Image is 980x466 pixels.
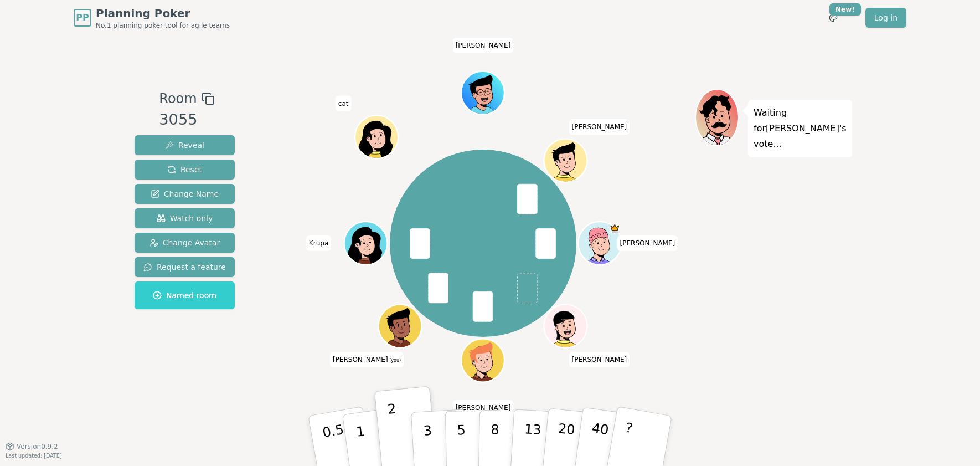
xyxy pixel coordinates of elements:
span: Request a feature [143,262,226,273]
button: Reveal [135,135,235,155]
button: Click to change your avatar [380,306,420,346]
span: Click to change your name [453,38,514,53]
button: Named room [135,281,235,309]
span: Corey is the host [610,223,621,234]
button: Change Name [135,184,235,204]
p: 2 [387,401,401,462]
button: Reset [135,160,235,180]
span: Change Name [151,188,219,199]
span: Last updated: [DATE] [6,453,62,459]
button: Change Avatar [135,233,235,253]
span: Click to change your name [453,400,514,416]
span: Click to change your name [569,119,630,135]
span: Change Avatar [149,237,220,248]
button: New! [823,8,843,28]
span: Click to change your name [569,352,630,367]
span: Planning Poker [96,6,230,21]
span: No.1 planning poker tool for agile teams [96,21,230,30]
span: Click to change your name [336,96,352,111]
span: Watch only [157,213,213,224]
div: 3055 [159,109,214,131]
span: Named room [153,290,216,301]
button: Watch only [135,208,235,228]
span: Room [159,89,197,109]
span: PP [76,11,89,24]
span: Click to change your name [306,235,331,251]
button: Request a feature [135,257,235,277]
span: Click to change your name [330,352,404,367]
span: Version 0.9.2 [17,442,58,451]
div: New! [829,3,861,16]
a: Log in [865,8,906,28]
p: Waiting for [PERSON_NAME] 's vote... [754,105,847,152]
span: Click to change your name [617,235,678,251]
button: Version0.9.2 [6,442,58,451]
a: PPPlanning PokerNo.1 planning poker tool for agile teams [74,6,230,30]
span: Reset [167,164,202,175]
span: (you) [388,358,401,363]
span: Reveal [165,140,204,151]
